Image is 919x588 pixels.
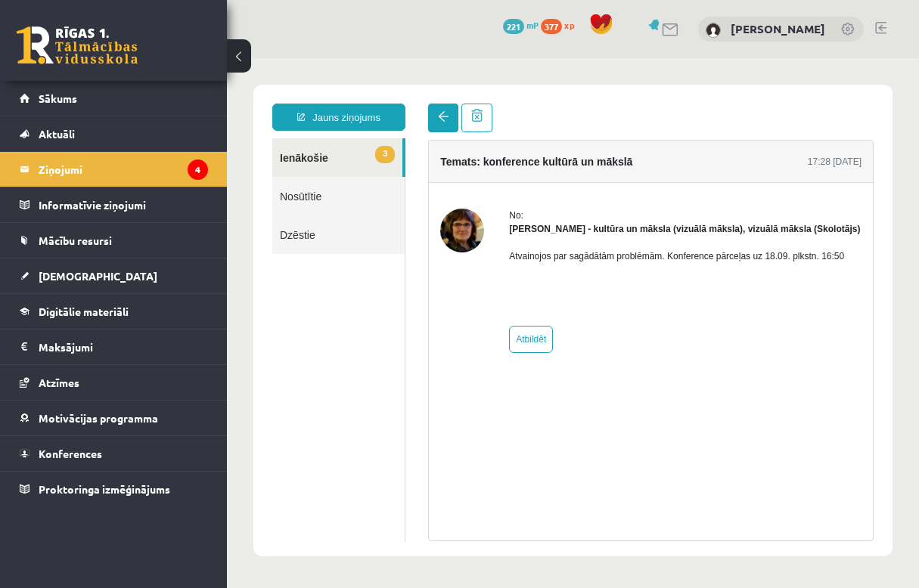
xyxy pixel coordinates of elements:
[20,401,208,435] a: Motivācijas programma
[581,97,635,110] div: 17:28 [DATE]
[39,305,129,318] span: Digitālie materiāli
[45,119,178,157] a: Nosūtītie
[39,376,79,389] span: Atzīmes
[20,330,208,364] a: Maksājumi
[39,269,157,283] span: [DEMOGRAPHIC_DATA]
[20,223,208,258] a: Mācību resursi
[39,411,158,425] span: Motivācijas programma
[39,152,208,187] legend: Ziņojumi
[282,150,633,164] div: No:
[17,26,138,64] a: Rīgas 1. Tālmācības vidusskola
[45,80,175,119] a: 3Ienākošie
[45,157,178,196] a: Dzēstie
[731,21,825,36] a: [PERSON_NAME]
[45,45,179,73] a: Jauns ziņojums
[148,88,168,105] span: 3
[541,19,582,31] a: 377 xp
[213,97,405,110] h4: Temats: konference kultūrā un mākslā
[39,127,75,141] span: Aktuāli
[526,19,539,31] span: mP
[20,294,208,329] a: Digitālie materiāli
[39,234,112,247] span: Mācību resursi
[541,19,562,34] span: 377
[39,482,170,496] span: Proktoringa izmēģinājums
[39,330,208,364] legend: Maksājumi
[503,19,524,34] span: 221
[39,187,208,222] legend: Informatīvie ziņojumi
[706,23,721,38] img: Ričards Jēgers
[564,19,574,31] span: xp
[282,268,326,295] a: Atbildēt
[188,159,208,180] i: 4
[20,365,208,400] a: Atzīmes
[282,191,633,205] p: Atvainojos par sagādātām problēmām. Konference pārceļas uz 18.09. plkstn. 16:50
[20,187,208,222] a: Informatīvie ziņojumi
[20,258,208,293] a: [DEMOGRAPHIC_DATA]
[20,116,208,151] a: Aktuāli
[213,150,257,194] img: Ilze Kolka - kultūra un māksla (vizuālā māksla), vizuālā māksla
[282,166,633,176] strong: [PERSON_NAME] - kultūra un māksla (vizuālā māksla), vizuālā māksla (Skolotājs)
[20,472,208,506] a: Proktoringa izmēģinājums
[503,19,539,31] a: 221 mP
[39,91,77,105] span: Sākums
[20,81,208,116] a: Sākums
[39,447,102,460] span: Konferences
[20,152,208,187] a: Ziņojumi4
[20,436,208,471] a: Konferences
